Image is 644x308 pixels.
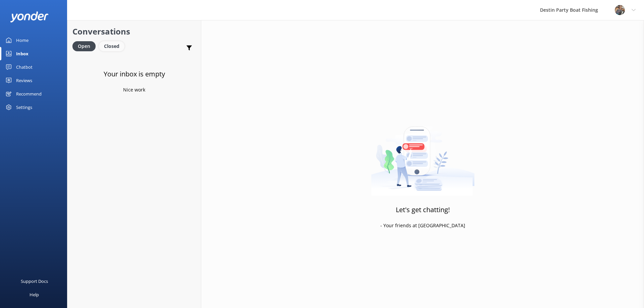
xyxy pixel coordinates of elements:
div: Home [16,34,29,47]
div: Support Docs [21,274,48,288]
div: Inbox [16,47,29,60]
div: Open [72,41,96,51]
a: Open [72,42,99,50]
div: Settings [16,101,32,114]
a: Closed [99,42,128,50]
div: Reviews [16,74,32,87]
div: Closed [99,41,124,51]
div: Help [30,288,39,301]
h2: Conversations [72,25,196,38]
div: Recommend [16,87,42,101]
p: Nice work [123,86,145,94]
div: Chatbot [16,60,33,74]
img: yonder-white-logo.png [10,11,49,22]
p: - Your friends at [GEOGRAPHIC_DATA] [380,222,465,229]
h3: Let's get chatting! [396,204,450,215]
img: artwork of a man stealing a conversation from at giant smartphone [371,112,475,196]
h3: Your inbox is empty [104,69,165,79]
img: 250-1666038197.jpg [615,5,625,15]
